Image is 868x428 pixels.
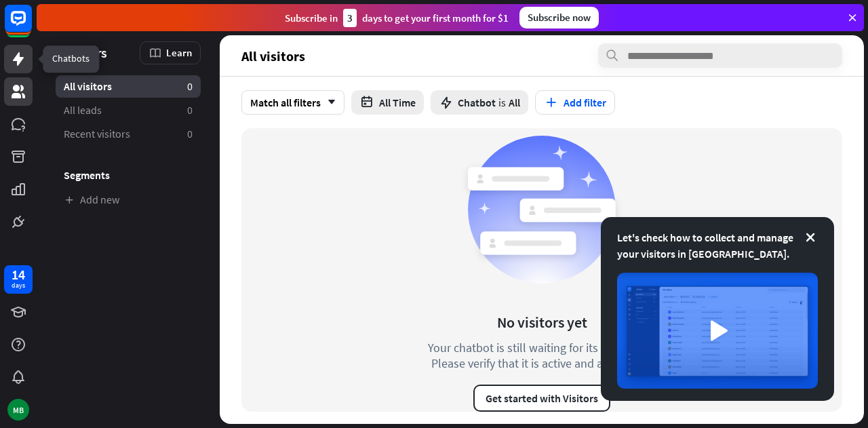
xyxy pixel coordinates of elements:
aside: 0 [187,103,193,117]
a: Add new [56,189,201,211]
button: All Time [351,90,424,115]
img: image [617,273,818,389]
span: All visitors [241,48,305,64]
div: MB [7,399,29,421]
div: days [12,281,25,290]
span: All visitors [64,79,112,94]
span: All [509,96,520,109]
div: Subscribe in days to get your first month for $1 [285,9,509,27]
div: Let's check how to collect and manage your visitors in [GEOGRAPHIC_DATA]. [617,229,818,262]
button: Add filter [535,90,615,115]
h3: Segments [56,168,201,182]
aside: 0 [187,79,193,94]
span: is [498,96,506,109]
div: Match all filters [241,90,344,115]
div: No visitors yet [497,313,587,332]
div: Subscribe now [519,7,599,28]
div: 14 [12,269,25,281]
span: All leads [64,103,102,117]
a: All leads 0 [56,99,201,121]
span: Chatbot [458,96,496,109]
i: arrow_down [321,98,336,106]
button: Get started with Visitors [473,385,610,412]
button: Open LiveChat chat widget [11,5,52,46]
span: Learn [166,46,192,59]
div: Your chatbot is still waiting for its first visitor. Please verify that it is active and accessible. [403,340,681,371]
aside: 0 [187,127,193,141]
div: 3 [343,9,357,27]
a: 14 days [4,265,33,294]
span: Visitors [64,45,107,60]
a: Recent visitors 0 [56,123,201,145]
span: Recent visitors [64,127,130,141]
